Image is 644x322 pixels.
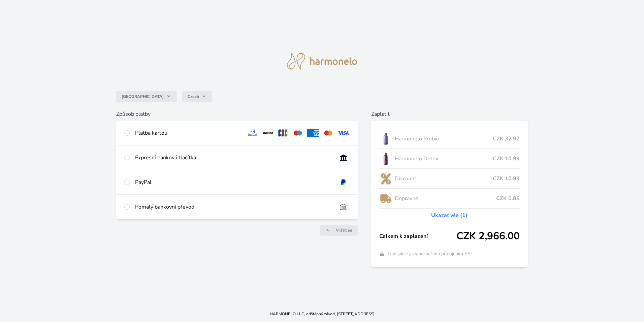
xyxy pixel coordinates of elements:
[496,194,520,203] span: CZK 0.85
[395,194,496,203] span: Dopravné
[493,155,520,163] span: CZK 10.99
[387,250,473,257] span: Transakce je zabezpečena připojením SSL
[135,203,332,211] div: Pomalý bankovní převod
[188,94,199,99] span: Czech
[182,91,212,102] button: Czech
[336,227,352,233] span: Vrátit se
[379,232,456,240] span: Celkem k zaplacení
[493,135,520,143] span: CZK 32.97
[456,230,520,242] span: CZK 2,966.00
[379,130,392,147] img: CLEAN_PROBIO_se_stinem_x-lo.jpg
[431,211,468,219] a: Ukázat vše (1)
[292,129,304,137] img: maestro.svg
[395,175,490,183] span: Discount
[307,129,319,137] img: amex.svg
[135,178,332,186] div: PayPal
[379,170,392,187] img: discount-lo.png
[337,129,350,137] img: visa.svg
[337,178,350,186] img: paypal.svg
[135,154,332,162] div: Expresní banková tlačítka
[247,129,259,137] img: diners.svg
[116,91,177,102] button: [GEOGRAPHIC_DATA]
[287,53,357,70] img: logo.svg
[337,203,350,211] img: bankTransfer_IBAN.svg
[379,150,392,167] img: DETOX_se_stinem_x-lo.jpg
[490,175,520,183] span: -CZK 10.99
[122,94,164,99] span: [GEOGRAPHIC_DATA]
[379,190,392,207] img: delivery-lo.png
[262,129,274,137] img: discover.svg
[320,225,358,236] a: Vrátit se
[371,110,528,118] h6: Zaplatit
[395,135,493,143] span: Harmonelo Probio
[322,129,334,137] img: mc.svg
[135,129,241,137] div: Platba kartou
[337,154,350,162] img: onlineBanking_CZ.svg
[277,129,289,137] img: jcb.svg
[395,155,493,163] span: Harmonelo Detox
[116,110,358,118] h6: Způsob platby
